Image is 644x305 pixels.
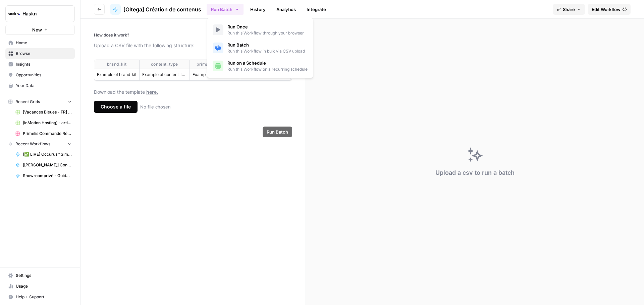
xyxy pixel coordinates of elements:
[23,162,72,168] span: [[PERSON_NAME]] Content Brief
[207,18,313,78] div: Run Batch
[23,173,72,179] span: Showroomprivé - Guide d'achat de 800 mots
[5,59,75,70] a: Insights
[5,292,75,302] button: Help + Support
[5,70,75,80] a: Opportunities
[227,42,305,48] span: Run Batch
[16,40,72,46] span: Home
[588,4,631,15] a: Edit Workflow
[12,160,75,170] a: [[PERSON_NAME]] Content Brief
[267,129,288,135] span: Run Batch
[142,72,187,78] div: Example of content_type
[227,66,308,72] span: Run this Workflow on a recurring schedule
[193,61,237,67] div: primary_keyword
[5,281,75,292] a: Usage
[5,37,75,48] a: Home
[94,42,292,49] p: Upload a CSV file with the following structure:
[5,270,75,281] a: Settings
[227,60,308,66] span: Run on a Schedule
[23,109,72,115] span: [Vacances Bleues - FR] Pages refonte sites hôtels - Le Grand Large Grid
[263,127,292,137] button: Run Batch
[272,4,300,15] a: Analytics
[563,6,575,13] span: Share
[12,149,75,160] a: [✅ LIVE] Occurus™ Similarity Auto-Clustering
[16,51,72,57] span: Browse
[16,72,72,78] span: Opportunities
[15,99,40,105] span: Recent Grids
[5,25,75,35] button: New
[12,107,75,118] a: [Vacances Bleues - FR] Pages refonte sites hôtels - Le Grand Large Grid
[140,103,171,110] p: No file chosen
[193,72,237,78] div: Example of primary_keyword
[210,39,310,57] a: Run BatchRun this Workflow in bulk via CSV upload
[246,4,270,15] a: History
[32,26,42,33] span: New
[435,168,515,177] div: Upload a csv to run a batch
[8,8,20,20] img: Haskn Logo
[16,83,72,89] span: Your Data
[94,32,292,38] p: How does it work?
[110,4,201,15] a: [Oltega] Création de contenus
[12,170,75,181] a: Showroomprivé - Guide d'achat de 800 mots
[553,4,585,15] button: Share
[146,89,158,95] span: here.
[94,89,292,95] div: Download the template
[5,5,75,22] button: Workspace: Haskn
[23,120,72,126] span: [InMotion Hosting] - article de blog 2000 mots
[123,5,201,13] span: [Oltega] Création de contenus
[207,4,244,15] button: Run Batch
[5,80,75,91] a: Your Data
[227,48,305,54] span: Run this Workflow in bulk via CSV upload
[12,128,75,139] a: Primelis Commande Rédaction Netlinking (2).csv
[5,48,75,59] a: Browse
[22,10,63,17] span: Haskn
[592,6,621,13] span: Edit Workflow
[16,273,72,279] span: Settings
[5,97,75,107] button: Recent Grids
[142,61,187,67] div: content_type
[5,139,75,149] button: Recent Workflows
[12,118,75,128] a: [InMotion Hosting] - article de blog 2000 mots
[97,61,137,67] div: brand_kit
[227,23,304,30] span: Run Once
[16,283,72,289] span: Usage
[16,61,72,67] span: Insights
[16,294,72,300] span: Help + Support
[303,4,330,15] a: Integrate
[227,30,304,36] span: Run this Workflow through your browser
[23,151,72,157] span: [✅ LIVE] Occurus™ Similarity Auto-Clustering
[97,72,137,78] div: Example of brand_kit
[94,101,138,113] div: Choose a file
[210,21,310,39] a: Run OnceRun this Workflow through your browser
[210,57,310,75] a: Run on a ScheduleRun this Workflow on a recurring schedule
[15,141,50,147] span: Recent Workflows
[23,131,72,137] span: Primelis Commande Rédaction Netlinking (2).csv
